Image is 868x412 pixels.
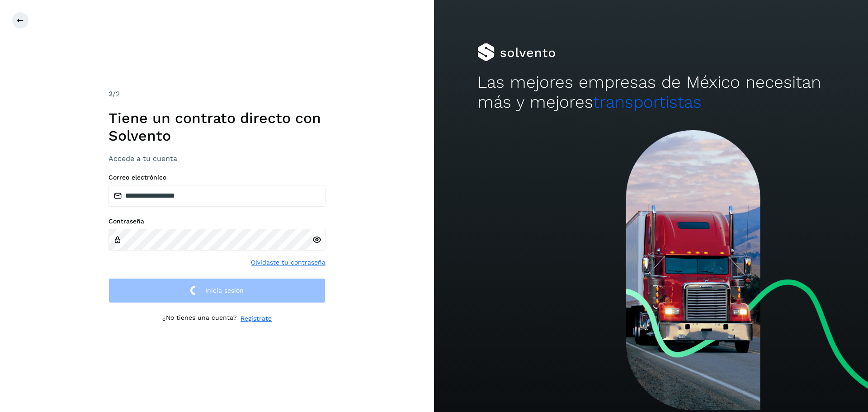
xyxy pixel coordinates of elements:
div: /2 [108,89,325,99]
label: Correo electrónico [108,174,325,181]
h3: Accede a tu cuenta [108,154,325,163]
span: transportistas [593,92,702,112]
h2: Las mejores empresas de México necesitan más y mejores [477,72,825,113]
a: Olvidaste tu contraseña [251,258,325,267]
p: ¿No tienes una cuenta? [162,314,237,323]
a: Regístrate [241,314,272,323]
h1: Tiene un contrato directo con Solvento [108,109,325,144]
label: Contraseña [108,218,325,225]
span: 2 [108,90,113,98]
span: Inicia sesión [205,287,244,294]
button: Inicia sesión [108,278,325,303]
